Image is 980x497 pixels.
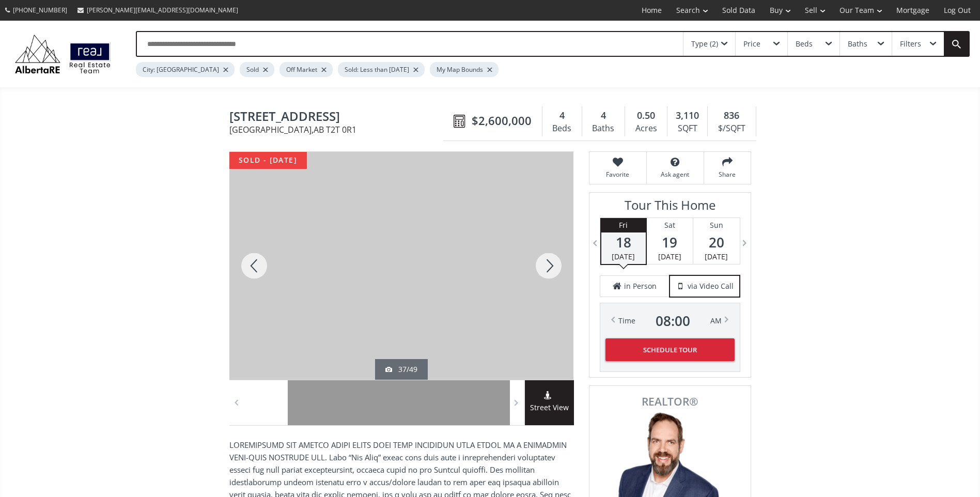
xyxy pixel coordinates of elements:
span: 08 : 00 [656,314,690,328]
span: [PERSON_NAME][EMAIL_ADDRESS][DOMAIN_NAME] [87,6,238,14]
span: Street View [525,402,574,414]
div: 0.50 [630,109,662,122]
span: 19 [647,235,693,250]
span: [GEOGRAPHIC_DATA] , AB T2T 0R1 [229,126,448,134]
div: 4 [587,109,619,122]
div: sold - [DATE] [229,152,307,169]
button: Schedule Tour [605,338,735,361]
a: [PERSON_NAME][EMAIL_ADDRESS][DOMAIN_NAME] [72,1,243,20]
div: Filters [900,40,921,48]
span: $2,600,000 [472,113,532,129]
span: Share [709,170,745,179]
span: 1131 Colborne Crescent SW [229,110,448,126]
div: SQFT [673,121,702,136]
div: $/SQFT [713,121,750,136]
div: Baths [587,121,619,136]
img: Logo [10,32,115,76]
div: Acres [630,121,662,136]
div: 836 [713,109,750,122]
div: Baths [848,40,867,48]
div: 1131 Colborne Crescent SW Calgary, AB T2T 0R1 - Photo 37 of 49 [229,152,573,380]
span: [DATE] [612,252,635,261]
div: Type (2) [691,40,718,48]
div: Time AM [618,314,722,328]
div: Sun [693,218,740,232]
span: Ask agent [652,170,698,179]
span: 20 [693,235,740,250]
div: My Map Bounds [430,62,499,77]
span: 18 [601,235,646,250]
span: in Person [624,281,657,291]
div: 37/49 [385,364,417,375]
span: 3,110 [676,109,699,122]
div: City: [GEOGRAPHIC_DATA] [136,62,235,77]
div: Sold: Less than [DATE] [338,62,425,77]
div: Beds [548,121,577,136]
span: [DATE] [705,252,728,261]
div: Sat [647,218,693,232]
div: Fri [601,218,646,232]
span: [DATE] [658,252,681,261]
span: REALTOR® [601,396,739,407]
div: Beds [796,40,813,48]
h3: Tour This Home [600,198,740,218]
div: Price [743,40,760,48]
div: Sold [240,62,274,77]
span: Favorite [595,170,641,179]
div: Off Market [279,62,333,77]
span: [PHONE_NUMBER] [13,6,67,14]
div: 4 [548,109,577,122]
span: via Video Call [688,281,734,291]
